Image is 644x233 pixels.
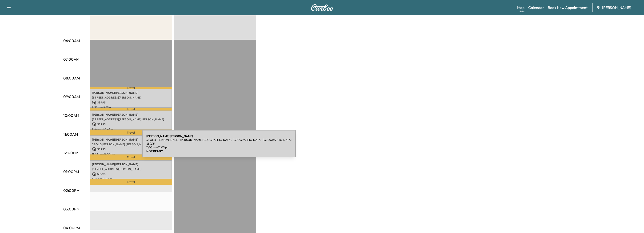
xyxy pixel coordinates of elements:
p: 06:00AM [63,38,80,43]
p: 35 OLD [PERSON_NAME] [PERSON_NAME][GEOGRAPHIC_DATA], [GEOGRAPHIC_DATA], [GEOGRAPHIC_DATA] [92,142,170,146]
span: [PERSON_NAME] [602,5,631,10]
p: [STREET_ADDRESS][PERSON_NAME][PERSON_NAME] [92,118,170,121]
p: Travel [90,87,172,89]
p: 35 OLD [PERSON_NAME] [PERSON_NAME][GEOGRAPHIC_DATA], [GEOGRAPHIC_DATA], [GEOGRAPHIC_DATA] [146,138,292,142]
a: MapBeta [517,5,524,10]
p: 09:00AM [63,94,80,99]
p: [STREET_ADDRESS][PERSON_NAME] [92,96,170,99]
p: 01:00PM [63,169,79,174]
p: 04:00PM [63,225,80,231]
b: NOT READY [146,149,163,153]
p: $ 89.95 [92,147,170,151]
p: 10:00AM [63,113,79,118]
p: Travel [90,130,172,136]
p: [PERSON_NAME] [PERSON_NAME] [92,113,170,117]
b: [PERSON_NAME] [PERSON_NAME] [146,134,193,138]
p: $ 89.95 [146,142,292,146]
p: [PERSON_NAME] [PERSON_NAME] [92,91,170,95]
p: $ 89.95 [92,172,170,176]
p: $ 89.95 [92,100,170,105]
img: Curbee Logo [311,4,333,11]
p: 12:21 pm - 1:21 pm [92,177,170,181]
p: 11:03 am - 12:03 pm [92,152,170,156]
p: 9:44 am - 10:44 am [92,127,170,131]
p: 02:00PM [63,188,80,193]
p: $ 89.95 [92,122,170,126]
div: Beta [520,10,524,13]
p: 03:00PM [63,206,80,212]
p: [PERSON_NAME] [PERSON_NAME] [92,138,170,142]
p: 08:00AM [63,75,80,81]
p: 11:03 am - 12:03 pm [146,146,292,149]
p: [PERSON_NAME] [PERSON_NAME] [92,162,170,166]
a: Calendar [528,5,544,10]
p: Travel [90,154,172,160]
p: Travel [90,179,172,185]
p: 11:00AM [63,131,78,137]
p: 12:00PM [63,150,78,156]
p: Travel [90,108,172,111]
a: Book New Appointment [548,5,588,10]
p: 8:35 am - 9:35 am [92,106,170,109]
p: 07:00AM [63,56,79,62]
p: [STREET_ADDRESS][PERSON_NAME] [92,167,170,171]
